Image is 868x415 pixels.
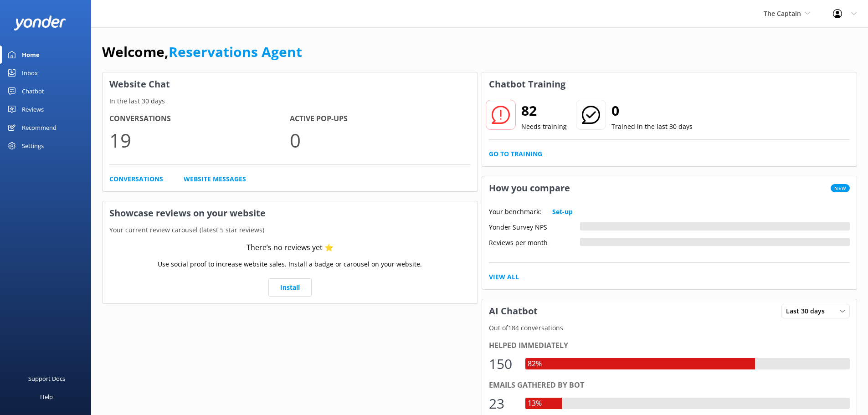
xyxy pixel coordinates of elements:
h4: Conversations [109,113,290,125]
div: Help [40,388,53,406]
h3: Chatbot Training [482,72,572,96]
h4: Active Pop-ups [290,113,470,125]
h3: Showcase reviews on your website [103,201,478,225]
div: 150 [489,353,516,375]
div: 13% [525,398,544,410]
p: 19 [109,125,290,155]
div: Recommend [22,118,56,137]
div: Reviews per month [489,238,580,246]
h2: 82 [521,100,567,122]
span: The Captain [764,9,801,18]
div: Reviews [22,100,44,118]
div: Yonder Survey NPS [489,222,580,231]
p: 0 [290,125,470,155]
div: There’s no reviews yet ⭐ [247,242,334,254]
h3: Website Chat [103,72,478,96]
p: Out of 184 conversations [482,323,857,333]
a: Install [268,278,312,297]
a: Website Messages [184,174,246,184]
h3: AI Chatbot [482,299,544,323]
div: 82% [525,358,544,370]
img: yonder-white-logo.png [14,15,66,31]
div: 23 [489,393,516,415]
h3: How you compare [482,176,577,200]
p: Your benchmark: [489,207,541,217]
a: Set-up [552,207,573,217]
div: Support Docs [28,369,65,388]
span: New [831,184,850,192]
div: Home [22,46,40,64]
p: Trained in the last 30 days [611,122,693,132]
a: Conversations [109,174,163,184]
p: Needs training [521,122,567,132]
h2: 0 [611,100,693,122]
p: In the last 30 days [103,96,478,106]
h1: Welcome, [102,41,302,63]
p: Use social proof to increase website sales. Install a badge or carousel on your website. [158,259,422,269]
p: Your current review carousel (latest 5 star reviews) [103,225,478,235]
div: Chatbot [22,82,44,100]
span: Last 30 days [786,306,830,316]
div: Helped immediately [489,340,850,352]
div: Settings [22,137,44,155]
div: Emails gathered by bot [489,379,850,391]
div: Inbox [22,64,38,82]
a: View All [489,272,519,282]
a: Reservations Agent [169,42,302,61]
a: Go to Training [489,149,542,159]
